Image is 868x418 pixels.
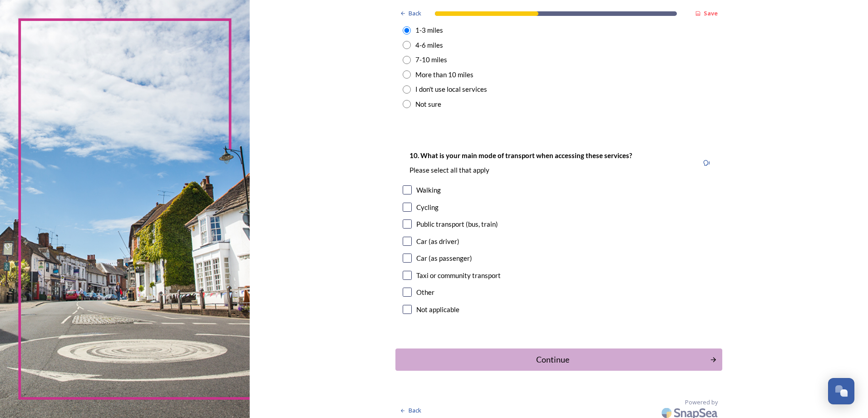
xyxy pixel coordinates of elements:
div: Walking [416,185,441,195]
button: Open Chat [828,378,854,404]
div: More than 10 miles [415,70,473,80]
div: 4-6 miles [415,40,443,50]
div: Taxi or community transport [416,270,501,281]
span: Back [409,406,421,415]
div: I don't use local services [415,84,487,95]
div: Car (as passenger) [416,253,472,264]
button: Continue [395,348,722,371]
div: Not applicable [416,304,459,315]
div: Other [416,287,434,298]
strong: 10. What is your main mode of transport when accessing these services? [409,151,632,159]
div: 7-10 miles [415,55,447,65]
div: Continue [400,353,705,366]
span: Powered by [685,398,718,407]
div: 1-3 miles [415,25,443,35]
div: Not sure [415,99,441,109]
div: Public transport (bus, train) [416,219,498,229]
div: Car (as driver) [416,236,459,247]
strong: Save [704,9,718,17]
span: Back [409,9,421,18]
p: Please select all that apply [409,165,632,175]
div: Cycling [416,202,439,213]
